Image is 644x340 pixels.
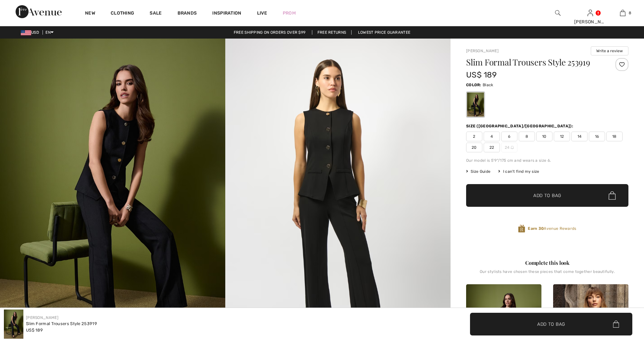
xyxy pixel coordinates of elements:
span: 8 [629,10,631,16]
a: Sale [150,10,162,17]
span: Color: [466,83,481,87]
span: US$ 189 [466,70,497,79]
span: Size Guide [466,169,490,174]
img: search the website [555,9,561,17]
a: Sign In [588,10,593,16]
div: [PERSON_NAME] [574,18,606,25]
div: Slim Formal Trousers Style 253919 [26,321,97,327]
strong: Earn 30 [528,226,544,231]
a: Prom [283,10,296,17]
img: Slim Formal Trousers Style 253919 [4,310,23,339]
a: [PERSON_NAME] [466,49,499,53]
span: US$ 189 [26,328,43,333]
div: Our model is 5'9"/175 cm and wears a size 6. [466,158,628,163]
span: 8 [519,132,535,141]
span: 14 [571,132,588,141]
div: Complete this look [466,259,628,267]
span: Avenue Rewards [528,226,576,231]
span: Add to Bag [537,321,565,327]
span: Inspiration [212,10,241,17]
h1: Slim Formal Trousers Style 253919 [466,58,601,66]
a: Free shipping on orders over $99 [229,30,311,35]
div: Size ([GEOGRAPHIC_DATA]/[GEOGRAPHIC_DATA]): [466,123,575,129]
span: 4 [484,132,500,141]
span: USD [21,30,42,35]
div: Our stylists have chosen these pieces that come together beautifully. [466,269,628,279]
span: 12 [554,132,570,141]
a: Lowest Price Guarantee [353,30,416,35]
span: 24 [501,143,517,152]
span: 18 [606,132,623,141]
img: US Dollar [21,30,31,35]
a: Free Returns [312,30,352,35]
button: Add to Bag [466,184,628,207]
img: My Bag [620,9,625,17]
span: 16 [589,132,605,141]
a: Clothing [111,10,134,17]
a: Live [257,10,267,17]
img: Bag.svg [613,321,619,328]
img: Bag.svg [609,191,616,200]
img: My Info [588,9,593,17]
span: 10 [536,132,552,141]
button: Write a review [591,46,628,55]
img: 1ère Avenue [16,5,62,18]
span: 22 [484,143,500,152]
span: Black [483,83,493,87]
span: 6 [501,132,517,141]
img: Avenue Rewards [518,224,525,233]
span: EN [45,30,54,35]
span: 2 [466,132,482,141]
a: [PERSON_NAME] [26,315,58,320]
img: ring-m.svg [511,146,514,149]
a: Brands [178,10,197,17]
span: 20 [466,143,482,152]
a: New [85,10,95,17]
span: Add to Bag [533,192,561,199]
div: Black [467,92,484,117]
a: 8 [607,9,638,17]
div: I can't find my size [498,169,539,174]
button: Add to Bag [470,313,632,335]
